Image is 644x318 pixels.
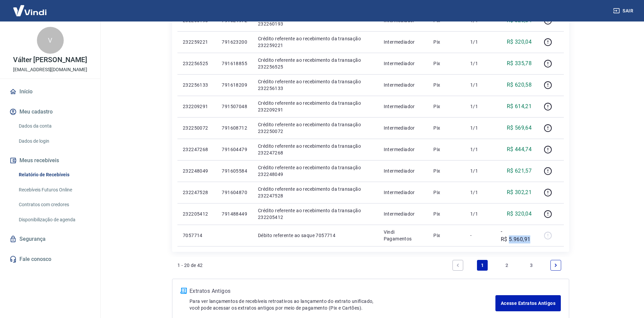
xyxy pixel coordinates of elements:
a: Recebíveis Futuros Online [16,183,92,197]
p: 232256133 [183,82,211,88]
a: Page 3 [526,260,537,271]
ul: Pagination [450,257,564,273]
p: 1/1 [470,82,490,88]
p: - [470,232,490,239]
p: 1/1 [470,189,490,196]
p: R$ 335,78 [507,59,532,67]
p: R$ 444,74 [507,145,532,153]
p: Válter [PERSON_NAME] [13,56,87,63]
p: 791608712 [222,125,247,131]
p: Crédito referente ao recebimento da transação 232256525 [258,57,373,70]
p: 7057714 [183,232,211,239]
p: Crédito referente ao recebimento da transação 232256133 [258,78,373,92]
p: Pix [433,146,460,153]
p: R$ 621,57 [507,167,532,175]
p: 791618855 [222,60,247,67]
p: 791604479 [222,146,247,153]
p: 232259221 [183,39,211,45]
p: 791618209 [222,82,247,88]
p: 791507048 [222,103,247,110]
a: Previous page [452,260,463,271]
a: Relatório de Recebíveis [16,168,92,182]
p: Vindi Pagamentos [384,229,423,242]
p: Pix [433,232,460,239]
a: Next page [550,260,561,271]
p: Intermediador [384,168,423,174]
p: Pix [433,60,460,67]
p: 232247528 [183,189,211,196]
div: V [37,27,64,54]
a: Fale conosco [8,252,92,267]
p: Intermediador [384,39,423,45]
button: Sair [612,5,636,17]
p: Crédito referente ao recebimento da transação 232247268 [258,143,373,156]
img: ícone [180,288,187,294]
a: Contratos com credores [16,198,92,212]
p: Crédito referente ao recebimento da transação 232205412 [258,207,373,221]
p: Crédito referente ao recebimento da transação 232247528 [258,186,373,199]
p: Pix [433,211,460,217]
p: [EMAIL_ADDRESS][DOMAIN_NAME] [13,66,87,73]
p: 1/1 [470,39,490,45]
p: Intermediador [384,60,423,67]
p: Pix [433,103,460,110]
p: Crédito referente ao recebimento da transação 232209291 [258,100,373,113]
p: 232256525 [183,60,211,67]
a: Page 1 is your current page [477,260,488,271]
p: 1/1 [470,103,490,110]
p: Intermediador [384,125,423,131]
p: 232248049 [183,168,211,174]
p: 791604870 [222,189,247,196]
a: Disponibilização de agenda [16,213,92,227]
a: Dados da conta [16,119,92,133]
p: Pix [433,168,460,174]
p: Crédito referente ao recebimento da transação 232259221 [258,35,373,49]
button: Meus recebíveis [8,153,92,168]
img: Vindi [8,0,52,21]
p: R$ 320,04 [507,210,532,218]
p: R$ 569,64 [507,124,532,132]
p: R$ 320,04 [507,38,532,46]
p: R$ 620,58 [507,81,532,89]
p: 791488449 [222,211,247,217]
p: Débito referente ao saque 7057714 [258,232,373,239]
p: 1/1 [470,168,490,174]
p: Crédito referente ao recebimento da transação 232248049 [258,164,373,178]
p: Crédito referente ao recebimento da transação 232250072 [258,121,373,135]
p: R$ 302,21 [507,188,532,196]
p: 1/1 [470,125,490,131]
p: R$ 614,21 [507,102,532,110]
p: Pix [433,189,460,196]
a: Segurança [8,232,92,246]
button: Meu cadastro [8,104,92,119]
p: 232247268 [183,146,211,153]
p: 791605584 [222,168,247,174]
p: Intermediador [384,82,423,88]
a: Page 2 [501,260,512,271]
p: Pix [433,125,460,131]
a: Início [8,84,92,99]
p: Pix [433,82,460,88]
p: Intermediador [384,189,423,196]
p: 791623200 [222,39,247,45]
p: Intermediador [384,103,423,110]
p: -R$ 5.960,91 [501,227,532,243]
p: Intermediador [384,211,423,217]
p: 232209291 [183,103,211,110]
a: Acesse Extratos Antigos [495,295,561,311]
p: 1/1 [470,146,490,153]
p: Para ver lançamentos de recebíveis retroativos ao lançamento do extrato unificado, você pode aces... [190,298,495,311]
p: 1/1 [470,60,490,67]
p: 1 - 20 de 42 [177,262,203,269]
p: Extratos Antigos [190,287,495,295]
p: 232250072 [183,125,211,131]
a: Dados de login [16,134,92,148]
p: 232205412 [183,211,211,217]
p: Pix [433,39,460,45]
p: Intermediador [384,146,423,153]
p: 1/1 [470,211,490,217]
